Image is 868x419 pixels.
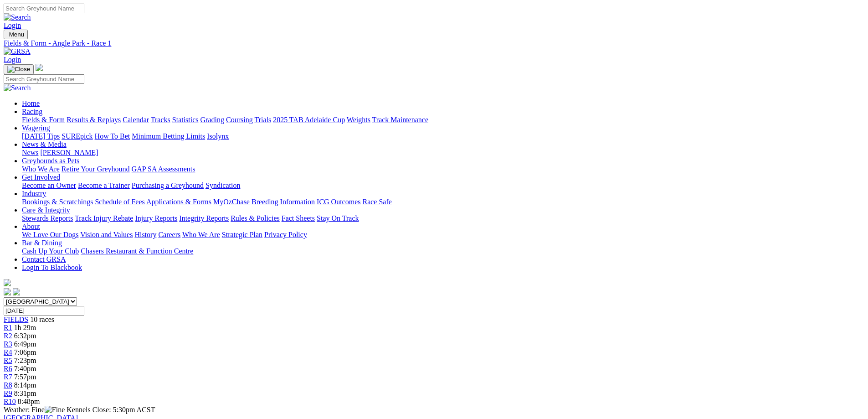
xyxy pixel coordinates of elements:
input: Select date [4,306,84,316]
a: Coursing [226,116,253,124]
button: Toggle navigation [4,64,34,74]
span: 7:06pm [14,348,36,356]
a: R7 [4,373,12,381]
a: We Love Our Dogs [22,231,78,238]
a: Care & Integrity [22,206,70,214]
div: News & Media [22,149,864,157]
span: 8:48pm [18,398,40,405]
a: 2025 TAB Adelaide Cup [273,116,345,124]
a: Contact GRSA [22,255,66,263]
a: Login [4,21,21,29]
a: Breeding Information [252,198,315,206]
a: R3 [4,340,12,348]
a: Stewards Reports [22,214,73,222]
a: SUREpick [62,132,92,140]
a: Careers [158,231,180,238]
a: Fields & Form [22,116,65,124]
div: Wagering [22,132,864,140]
a: Login [4,56,21,63]
a: Fact Sheets [282,214,315,222]
a: MyOzChase [213,198,250,206]
a: R10 [4,398,16,405]
a: Minimum Betting Limits [132,132,205,140]
a: Calendar [123,116,149,124]
span: 6:49pm [14,340,36,348]
a: R1 [4,324,12,331]
span: 7:40pm [14,365,36,372]
a: Stay On Track [317,214,359,222]
span: 1h 29m [14,324,36,331]
a: Purchasing a Greyhound [132,181,204,189]
a: Trials [254,116,271,124]
img: twitter.svg [13,288,20,295]
a: Rules & Policies [231,214,280,222]
a: Schedule of Fees [95,198,144,206]
a: Greyhounds as Pets [22,157,79,165]
span: R6 [4,365,12,372]
a: Home [22,99,40,107]
a: Who We Are [182,231,220,238]
a: Cash Up Your Club [22,247,79,255]
a: Isolynx [207,132,229,140]
img: GRSA [4,47,31,56]
a: Strategic Plan [222,231,262,238]
div: About [22,231,864,239]
input: Search [4,4,84,13]
span: 8:14pm [14,381,36,389]
div: Racing [22,116,864,124]
span: Menu [9,31,24,38]
img: Search [4,84,31,92]
a: Race Safe [362,198,391,206]
span: 8:31pm [14,389,36,397]
a: Fields & Form - Angle Park - Race 1 [4,39,864,47]
a: Bar & Dining [22,239,62,247]
a: Become an Owner [22,181,76,189]
span: Weather: Fine [4,406,67,414]
a: GAP SA Assessments [132,165,195,173]
img: Close [7,66,30,73]
a: How To Bet [95,132,130,140]
a: Racing [22,108,42,115]
a: Weights [347,116,370,124]
a: Track Injury Rebate [75,214,133,222]
a: News & Media [22,140,67,148]
a: Who We Are [22,165,60,173]
a: FIELDS [4,316,28,323]
a: Privacy Policy [264,231,307,238]
a: Bookings & Scratchings [22,198,93,206]
a: News [22,149,38,156]
a: R5 [4,357,12,364]
a: Wagering [22,124,50,132]
a: Become a Trainer [78,181,130,189]
a: Results & Replays [67,116,121,124]
a: Login To Blackbook [22,264,82,271]
img: Search [4,13,31,21]
a: [PERSON_NAME] [40,149,98,156]
img: logo-grsa-white.png [4,279,11,286]
img: logo-grsa-white.png [36,64,43,71]
span: Kennels Close: 5:30pm ACST [67,406,155,414]
a: Chasers Restaurant & Function Centre [81,247,193,255]
div: Get Involved [22,181,864,190]
a: Applications & Forms [146,198,211,206]
a: Get Involved [22,173,60,181]
div: Greyhounds as Pets [22,165,864,173]
span: 7:23pm [14,357,36,364]
a: Grading [200,116,224,124]
a: R4 [4,348,12,356]
input: Search [4,74,84,84]
span: 7:57pm [14,373,36,381]
a: R9 [4,389,12,397]
a: R2 [4,332,12,340]
span: 10 races [30,316,54,323]
span: R8 [4,381,12,389]
div: Care & Integrity [22,214,864,222]
a: Industry [22,190,46,197]
span: 6:32pm [14,332,36,340]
